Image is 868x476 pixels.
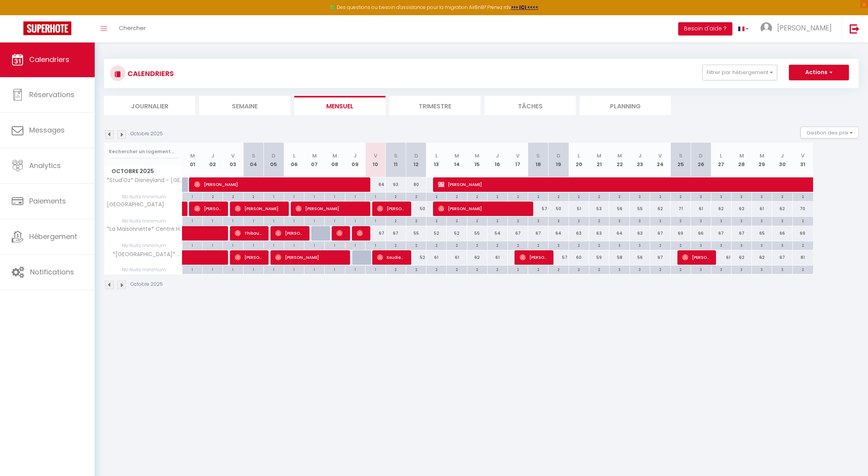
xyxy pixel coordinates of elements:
div: 2 [671,193,691,200]
div: 62 [732,202,752,216]
div: 80 [406,177,426,192]
div: 3 [752,193,772,200]
div: 67 [650,226,670,241]
span: [PERSON_NAME] [235,250,262,265]
div: 50 [548,202,569,216]
th: 07 [304,143,325,177]
div: 2 [793,265,813,273]
div: 1 [264,241,284,249]
div: 2 [548,217,568,224]
abbr: M [475,152,479,159]
div: 1 [182,217,202,224]
span: Calendriers [29,55,69,64]
span: Analytics [29,161,61,170]
div: 2 [426,265,446,273]
div: 71 [670,202,691,216]
span: [PERSON_NAME] [194,177,363,192]
div: 2 [406,193,426,200]
div: 2 [569,193,589,200]
div: 2 [386,241,406,249]
abbr: M [597,152,601,159]
div: 2 [386,265,406,273]
div: 1 [264,265,284,273]
div: 1 [345,241,365,249]
div: 2 [488,265,507,273]
span: [PERSON_NAME] [438,201,526,216]
div: 2 [793,193,813,200]
abbr: M [739,152,744,159]
div: 2 [406,241,426,249]
th: 13 [426,143,447,177]
div: 3 [630,217,650,224]
div: 2 [671,265,691,273]
span: Paiements [29,196,66,206]
div: 2 [548,265,568,273]
th: 29 [752,143,772,177]
abbr: S [252,152,255,159]
div: 1 [325,217,345,224]
div: 52 [447,226,467,241]
div: 56 [609,202,629,216]
div: 1 [284,193,304,200]
th: 22 [609,143,629,177]
div: 3 [610,193,629,200]
div: 1 [366,217,385,224]
span: Nb Nuits minimum [104,265,182,274]
span: *La Maisonnette* Centre Historique [106,226,184,232]
div: 63 [589,226,609,241]
div: 54 [487,226,507,241]
span: [PERSON_NAME] N'Tsomi-Samba [682,250,709,265]
div: 2 [508,241,528,249]
strong: >>> ICI <<<< [511,4,538,11]
div: 67 [772,250,792,265]
div: 2 [447,217,467,224]
div: 1 [244,241,263,249]
div: 53 [589,202,609,216]
div: 1 [345,265,365,273]
span: [PERSON_NAME] [275,226,302,241]
div: 1 [284,241,304,249]
div: 66 [691,226,711,241]
div: 2 [223,193,243,200]
div: 1 [223,241,243,249]
div: 1 [182,193,202,200]
li: Semaine [199,96,290,115]
div: 62 [650,202,670,216]
span: [PERSON_NAME] [520,250,546,265]
span: [PERSON_NAME] [295,201,363,216]
div: 3 [732,265,751,273]
div: 3 [772,265,792,273]
th: 18 [528,143,548,177]
abbr: S [394,152,398,159]
div: 2 [528,265,548,273]
div: 3 [752,241,772,249]
p: Octobre 2025 [131,281,163,288]
div: 2 [467,265,487,273]
div: 1 [345,217,365,224]
div: 3 [630,193,650,200]
div: 2 [671,241,691,249]
div: 2 [650,241,670,249]
span: Nb Nuits minimum [104,193,182,201]
div: 66 [772,226,792,241]
th: 25 [670,143,691,177]
li: Tâches [484,96,576,115]
th: 16 [487,143,507,177]
div: 3 [772,217,792,224]
abbr: J [638,152,642,159]
div: 3 [732,241,751,249]
abbr: D [557,152,560,159]
div: 2 [508,265,528,273]
div: 63 [630,226,650,241]
div: 2 [488,193,507,200]
div: 2 [406,265,426,273]
div: 2 [447,241,467,249]
span: Check Tidiani Doucara [336,226,343,241]
div: 1 [325,265,345,273]
div: 3 [752,265,772,273]
div: 2 [406,217,426,224]
abbr: V [658,152,662,159]
div: 2 [426,241,446,249]
img: ... [760,22,772,34]
div: 3 [610,241,629,249]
